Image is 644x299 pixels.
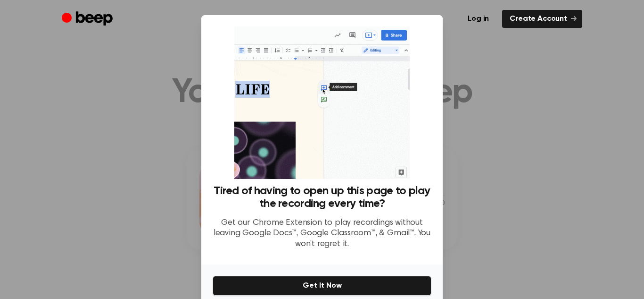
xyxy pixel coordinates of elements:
a: Beep [62,10,115,28]
button: Get It Now [213,276,431,296]
a: Create Account [502,10,582,28]
p: Get our Chrome Extension to play recordings without leaving Google Docs™, Google Classroom™, & Gm... [213,218,431,250]
img: Beep extension in action [234,26,409,179]
h3: Tired of having to open up this page to play the recording every time? [213,185,431,210]
a: Log in [460,10,496,28]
